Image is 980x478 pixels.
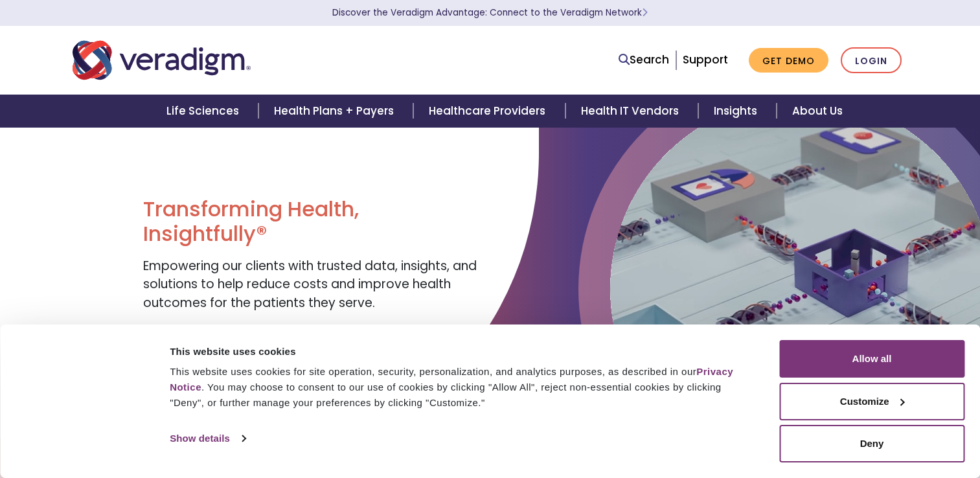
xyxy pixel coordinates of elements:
a: Health IT Vendors [565,95,698,128]
a: Search [619,51,669,69]
a: Life Sciences [151,95,258,128]
a: Healthcare Providers [413,95,565,128]
div: This website uses cookies for site operation, security, personalization, and analytics purposes, ... [170,364,750,411]
a: Discover the Veradigm Advantage: Connect to the Veradigm NetworkLearn More [332,6,648,19]
a: About Us [777,95,858,128]
button: Deny [779,425,964,462]
span: Empowering our clients with trusted data, insights, and solutions to help reduce costs and improv... [143,257,477,312]
a: Show details [170,429,245,448]
img: Veradigm logo [73,39,251,82]
a: Get Demo [749,48,828,73]
a: Insights [698,95,777,128]
button: Allow all [779,340,964,378]
span: Learn More [642,6,648,19]
a: Health Plans + Payers [258,95,413,128]
div: This website uses cookies [170,344,750,359]
button: Customize [779,383,964,420]
a: Support [683,52,728,67]
h1: Transforming Health, Insightfully® [143,197,480,247]
a: Login [841,47,902,74]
